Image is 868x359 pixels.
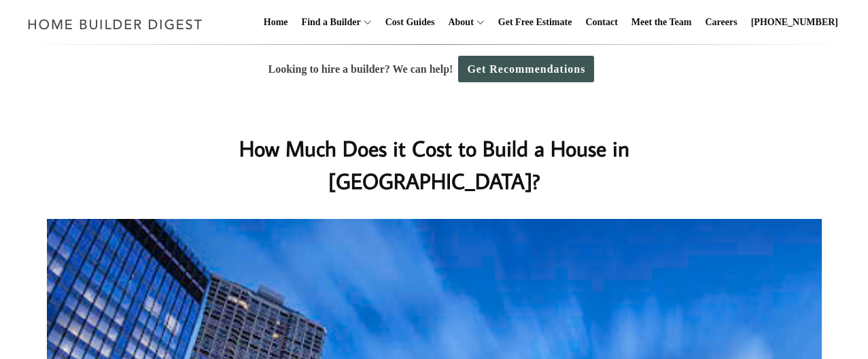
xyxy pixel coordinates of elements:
[746,1,844,44] a: [PHONE_NUMBER]
[626,1,697,44] a: Meet the Team
[442,1,473,44] a: About
[458,56,594,82] a: Get Recommendations
[258,1,294,44] a: Home
[493,1,578,44] a: Get Free Estimate
[22,11,209,37] img: Home Builder Digest
[296,1,361,44] a: Find a Builder
[163,132,706,197] h1: How Much Does it Cost to Build a House in [GEOGRAPHIC_DATA]?
[380,1,440,44] a: Cost Guides
[700,1,743,44] a: Careers
[580,1,623,44] a: Contact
